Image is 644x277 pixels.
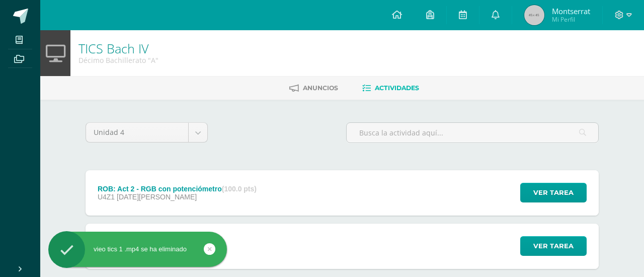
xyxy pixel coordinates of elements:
[98,193,115,201] span: U4Z1
[552,6,590,16] span: Montserrat
[303,84,338,92] span: Anuncios
[86,123,207,142] a: Unidad 4
[98,185,257,193] div: ROB: Act 2 - RGB con potenciómetro
[347,123,598,143] input: Busca la actividad aquí...
[289,80,338,96] a: Anuncios
[520,236,587,256] button: Ver tarea
[524,5,544,25] img: 45x45
[533,183,574,202] span: Ver tarea
[94,123,181,142] span: Unidad 4
[552,15,590,24] span: Mi Perfil
[48,245,227,254] div: vieo tics 1 .mp4 se ha eliminado
[362,80,419,96] a: Actividades
[222,185,257,193] strong: (100.0 pts)
[375,84,419,92] span: Actividades
[520,183,587,202] button: Ver tarea
[117,193,197,201] span: [DATE][PERSON_NAME]
[78,55,158,65] div: Décimo Bachillerato 'A'
[78,40,149,57] a: TICS Bach IV
[78,41,158,55] h1: TICS Bach IV
[533,237,574,255] span: Ver tarea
